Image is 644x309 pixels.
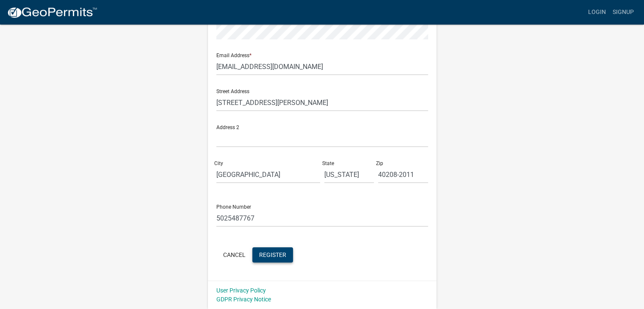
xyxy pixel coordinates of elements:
[216,287,266,294] a: User Privacy Policy
[216,296,271,303] a: GDPR Privacy Notice
[585,4,609,20] a: Login
[252,247,293,262] button: Register
[609,4,637,20] a: Signup
[259,251,286,258] span: Register
[216,247,252,262] button: Cancel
